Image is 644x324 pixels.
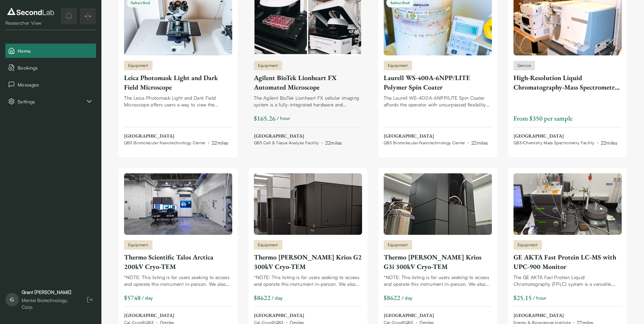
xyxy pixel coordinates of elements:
span: / hour [277,115,290,122]
span: [GEOGRAPHIC_DATA] [124,312,174,319]
button: Settings [5,94,96,108]
span: Equipment [518,242,538,248]
button: Home [5,44,96,58]
div: Grant [PERSON_NAME] [22,289,77,296]
span: / day [272,294,283,301]
span: QB3 Biomolecular Nanotechnology Center [384,140,465,146]
img: Thermo Fisher Krios G3i 300kV Cryo-TEM [384,173,492,235]
span: G [5,293,19,306]
img: logo [5,6,56,17]
div: Researcher View [5,20,56,26]
button: Bookings [5,60,96,75]
div: GE AKTA Fast Protein LC-MS with UPC-900 Monitor [514,252,622,271]
span: Equipment [128,63,148,69]
button: notifications [61,8,77,24]
span: [GEOGRAPHIC_DATA] [514,133,617,140]
span: / hour [533,294,547,301]
div: *NOTE: This listing is for users seeking to access and operate this instrument in-person. We also... [384,274,492,288]
span: Messages [18,81,93,88]
div: High-Resolution Liquid Chromatography-Mass Spectrometry (LC-MS) [514,73,622,92]
span: Home [18,47,93,54]
span: Equipment [388,63,408,69]
span: QB3 Biomolecular Nanotechnology Center [124,140,206,146]
div: 22 miles [601,139,617,146]
button: Log out [84,294,96,306]
span: From $350 per sample [514,114,573,123]
img: Thermo Scientific Talos Arctica 200kV Cryo-TEM [124,173,232,235]
div: Leica Photomask Light and Dark Field Microscope [124,73,232,92]
span: Settings [18,98,85,105]
span: [GEOGRAPHIC_DATA] [254,133,342,140]
span: [GEOGRAPHIC_DATA] [254,312,304,319]
span: [GEOGRAPHIC_DATA] [384,133,488,140]
span: Equipment [128,242,148,248]
div: $165.26 [254,114,276,123]
div: Mentat Biotechnology, Corp. [22,297,77,310]
img: Thermo Fisher Krios G2 300kV Cryo-TEM [254,173,362,235]
div: The Leica Photomask Light and Dark Field Microscope offers users a way to view the structures of ... [124,95,232,108]
div: 22 miles [325,139,342,146]
span: QB3/Chemistry Mass Spectrometry Facility [514,140,595,146]
span: [GEOGRAPHIC_DATA] [124,133,229,140]
span: / day [402,294,413,301]
div: The Agilent BioTek Lionheart FX cellular imaging system is a fully-integrated hardware and softwa... [254,95,362,108]
div: The GE AKTA Fast Protein Liquid Chromatography (FPLC) system is a versatile, modular liquid chrom... [514,274,622,288]
div: 22 miles [471,139,488,146]
button: Messages [5,77,96,92]
div: 22 miles [212,139,228,146]
div: $25.15 [514,293,532,302]
span: Equipment [258,242,278,248]
span: Equipment [258,63,278,69]
span: Equipment [388,242,408,248]
span: Service [518,63,531,69]
div: Agilent BioTek Lionheart FX Automated Microscope [254,73,362,92]
div: $5748 [124,293,141,302]
div: The Laurell WS-400A-6NPP/LITE Spin Coater affords the operator with unsurpassed flexibility both ... [384,95,492,108]
div: *NOTE: This listing is for users seeking to access and operate this instrument in-person. We also... [254,274,362,288]
span: Bookings [18,64,93,71]
div: $8622 [254,293,270,302]
span: QB3 Cell & Tissue Analysis Facility [254,140,319,146]
div: Settings sub items [5,94,96,108]
img: GE AKTA Fast Protein LC-MS with UPC-900 Monitor [514,173,622,235]
div: Thermo [PERSON_NAME] Krios G2 300kV Cryo-TEM [254,252,362,271]
span: / day [142,294,153,301]
div: Thermo Scientific Talos Arctica 200kV Cryo-TEM [124,252,232,271]
div: *NOTE: This listing is for users seeking to access and operate this instrument in-person. We also... [124,274,232,288]
div: Thermo [PERSON_NAME] Krios G3i 300kV Cryo-TEM [384,252,492,271]
span: [GEOGRAPHIC_DATA] [514,312,594,319]
div: $8622 [384,293,400,302]
button: Expand/Collapse sidebar [80,8,96,24]
span: [GEOGRAPHIC_DATA] [384,312,434,319]
div: Laurell WS-400A-6NPP/LITE Polymer Spin Coater [384,73,492,92]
